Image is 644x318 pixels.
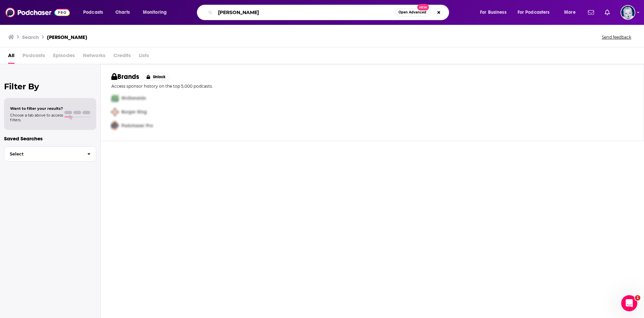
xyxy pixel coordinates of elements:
span: Logged in as blg1538 [621,5,635,20]
span: Episodes [53,50,75,64]
img: User Profile [621,5,635,20]
span: New [417,4,429,10]
span: Networks [83,50,105,64]
span: Credits [113,50,131,64]
a: All [8,50,14,64]
span: Podcasts [83,8,103,17]
a: Show notifications dropdown [602,7,612,18]
img: Second Pro Logo [109,105,121,119]
h3: Search [22,34,39,40]
h2: Brands [111,73,139,81]
div: Search podcasts, credits, & more... [203,5,455,20]
span: Choose a tab above to access filters. [10,113,63,122]
span: Lists [139,50,149,64]
p: Access sponsor history on the top 5,000 podcasts. [111,84,633,89]
span: Podchaser Pro [121,123,153,129]
h3: [PERSON_NAME] [47,34,87,40]
h2: Filter By [4,82,96,91]
button: open menu [475,7,515,18]
span: McDonalds [121,95,146,101]
button: Select [4,146,96,162]
img: Third Pro Logo [109,119,121,133]
span: Open Advanced [398,11,426,14]
span: Want to filter your results? [10,106,63,111]
span: Podcasts [22,50,45,64]
span: More [564,8,576,17]
button: open menu [559,7,584,18]
span: Burger King [121,109,147,115]
span: Charts [115,8,130,17]
span: 1 [635,295,640,301]
span: Select [4,152,82,156]
span: For Podcasters [518,8,550,17]
span: For Business [480,8,506,17]
input: Search podcasts, credits, & more... [215,7,395,18]
button: open menu [513,7,559,18]
p: Saved Searches [4,135,96,142]
button: Send feedback [600,34,633,40]
iframe: Intercom live chat [621,295,637,311]
button: open menu [78,7,112,18]
a: Show notifications dropdown [585,7,597,18]
a: Charts [111,7,134,18]
button: Unlock [142,73,170,81]
span: Monitoring [143,8,167,17]
button: Show profile menu [621,5,635,20]
img: Podchaser - Follow, Share and Rate Podcasts [5,6,70,19]
button: open menu [138,7,175,18]
img: First Pro Logo [109,91,121,105]
button: Open AdvancedNew [395,8,429,16]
